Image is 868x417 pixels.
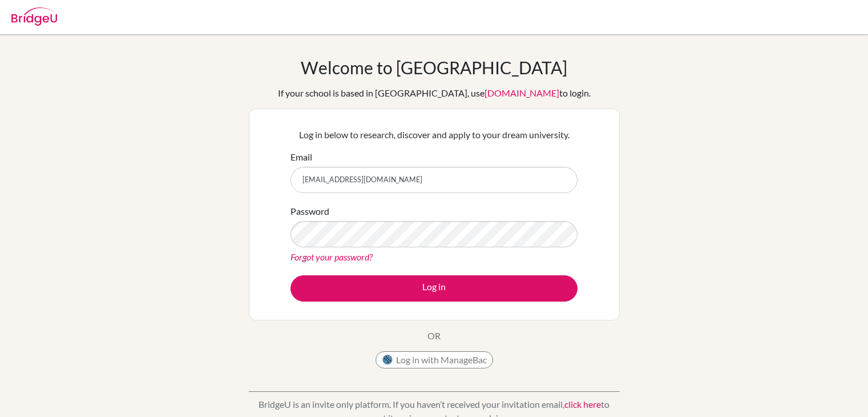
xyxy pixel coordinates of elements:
[278,86,591,100] div: If your school is based in [GEOGRAPHIC_DATA], use to login.
[290,275,578,302] button: Log in
[301,57,567,78] h1: Welcome to [GEOGRAPHIC_DATA]
[564,399,601,410] a: click here
[290,128,578,142] p: Log in below to research, discover and apply to your dream university.
[290,205,329,218] label: Password
[290,150,312,164] label: Email
[485,87,559,98] a: [DOMAIN_NAME]
[290,251,373,262] a: Forgot your password?
[11,7,57,26] img: Bridge-U
[427,329,441,343] p: OR
[376,351,493,368] button: Log in with ManageBac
